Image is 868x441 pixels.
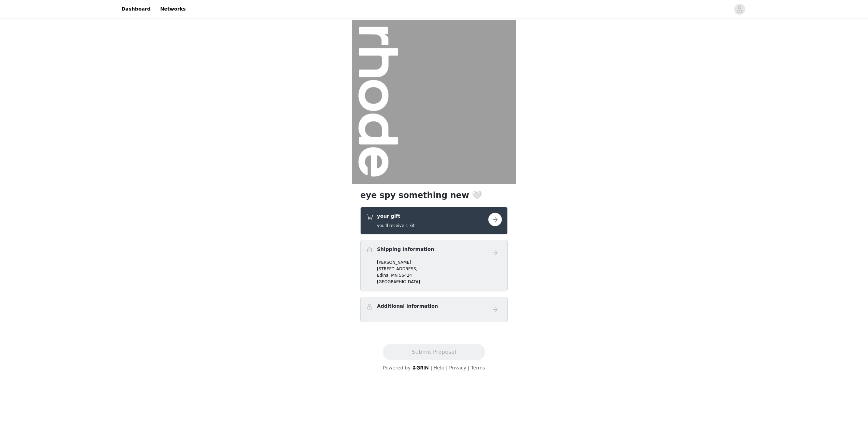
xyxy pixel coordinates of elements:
[736,4,743,15] div: avatar
[412,365,429,370] img: logo
[360,240,508,291] div: Shipping Information
[471,365,485,370] a: Terms
[360,189,508,201] h1: eye spy something new 🤍
[383,365,410,370] span: Powered by
[377,213,415,220] h4: your gift
[383,344,485,360] button: Submit Proposal
[377,279,502,285] p: [GEOGRAPHIC_DATA]
[434,365,445,370] a: Help
[377,273,390,278] span: Edina,
[377,223,415,229] h5: you'll receive 1 kit
[468,365,469,370] span: |
[399,273,412,278] span: 55424
[377,246,434,253] h4: Shipping Information
[449,365,466,370] a: Privacy
[156,1,190,17] a: Networks
[377,259,502,265] p: [PERSON_NAME]
[391,273,397,278] span: MN
[431,365,432,370] span: |
[360,297,508,322] div: Additional Information
[352,20,516,184] img: campaign image
[377,266,502,272] p: [STREET_ADDRESS]
[446,365,448,370] span: |
[360,207,508,234] div: your gift
[377,303,438,310] h4: Additional Information
[117,1,155,17] a: Dashboard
